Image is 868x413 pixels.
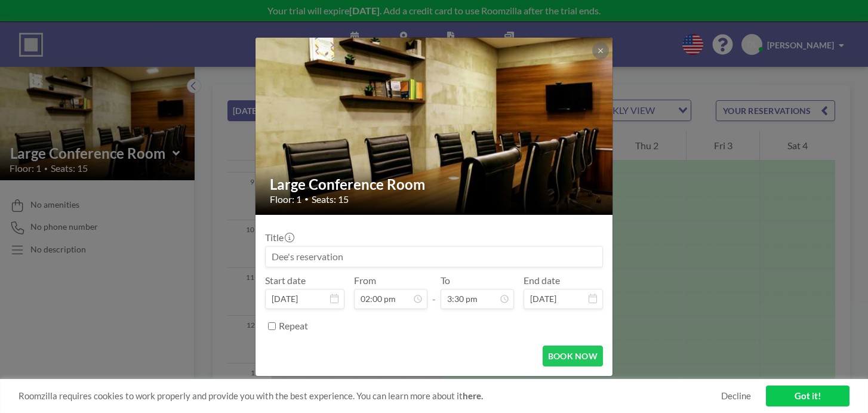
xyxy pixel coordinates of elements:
label: From [354,275,376,286]
label: End date [524,275,560,286]
span: • [304,195,309,204]
label: To [441,275,450,286]
h2: Large Conference Room [270,175,599,193]
a: here. [463,390,483,401]
span: Seats: 15 [312,193,349,205]
label: Start date [265,275,306,286]
span: Floor: 1 [270,193,301,205]
label: Title [265,232,293,244]
input: Dee's reservation [266,246,602,267]
img: 537.jpg [256,7,614,245]
span: - [432,279,436,305]
span: Roomzilla requires cookies to work properly and provide you with the best experience. You can lea... [19,390,721,402]
label: Repeat [279,320,308,332]
a: Got it! [766,386,849,406]
a: Decline [721,390,751,402]
button: BOOK NOW [543,346,603,366]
